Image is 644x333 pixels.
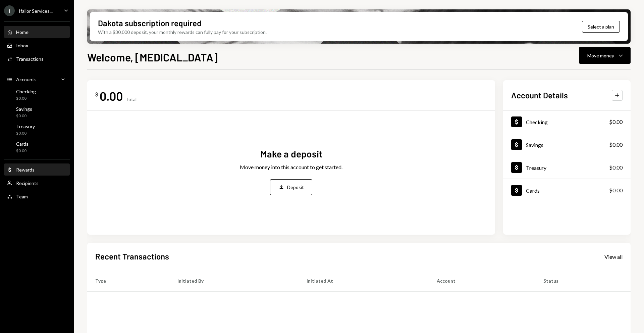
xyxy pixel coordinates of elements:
div: Move money into this account to get started. [240,163,342,171]
div: Savings [526,142,543,148]
div: 0.00 [100,88,123,103]
div: Home [16,29,29,35]
div: Treasury [526,164,546,171]
a: Savings$0.00 [4,104,70,120]
th: Account [429,270,535,292]
div: Checking [526,119,548,125]
div: Rewards [16,167,35,173]
div: View all [604,253,623,260]
a: Cards$0.00 [4,139,70,155]
a: Treasury$0.00 [503,156,631,179]
a: Rewards [4,163,70,176]
a: Checking$0.00 [4,87,70,103]
div: Savings [16,106,32,112]
div: Treasury [16,124,35,129]
div: Team [16,194,28,199]
a: Home [4,26,70,38]
div: Accounts [16,77,37,82]
div: $0.00 [16,148,29,154]
div: $ [95,91,98,98]
button: Select a plan [582,21,620,33]
a: Recipients [4,177,70,189]
div: Ifallor Services... [19,8,53,14]
button: Deposit [270,179,312,195]
div: Cards [16,141,29,147]
th: Initiated By [169,270,299,292]
a: Cards$0.00 [503,179,631,201]
div: $0.00 [609,186,623,194]
div: $0.00 [16,96,36,101]
div: $0.00 [609,163,623,172]
div: $0.00 [609,118,623,126]
th: Initiated At [299,270,429,292]
a: Treasury$0.00 [4,122,70,138]
th: Status [535,270,631,292]
div: With a $30,000 deposit, your monthly rewards can fully pay for your subscription. [98,29,267,36]
h1: Welcome, [MEDICAL_DATA] [87,50,218,64]
div: Total [125,96,137,102]
div: Deposit [287,184,304,191]
div: Cards [526,187,540,194]
button: Move money [579,47,631,64]
h2: Recent Transactions [95,251,169,262]
a: Checking$0.00 [503,110,631,133]
a: View all [604,253,623,260]
div: $0.00 [16,113,32,119]
div: Recipients [16,180,39,186]
th: Type [87,270,169,292]
div: $0.00 [16,131,35,136]
a: Savings$0.00 [503,133,631,156]
div: Dakota subscription required [98,17,201,29]
div: Checking [16,89,36,94]
div: Inbox [16,43,28,48]
a: Inbox [4,39,70,51]
div: Move money [587,52,614,59]
a: Team [4,190,70,202]
a: Transactions [4,53,70,65]
div: Make a deposit [260,147,322,160]
div: Transactions [16,56,44,62]
div: I [4,5,15,16]
h2: Account Details [511,90,568,101]
div: $0.00 [609,141,623,149]
a: Accounts [4,73,70,85]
